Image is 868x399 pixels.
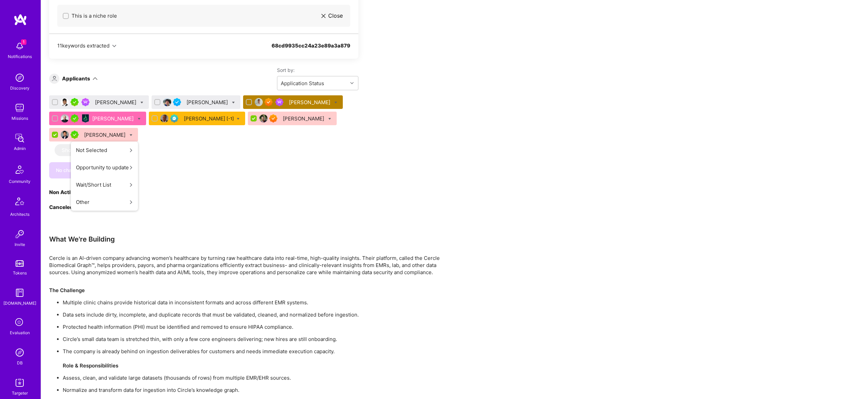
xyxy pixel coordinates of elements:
i: icon Chevron [350,81,354,85]
i: Bulk Status Update [328,117,331,120]
div: Discovery [10,84,29,92]
strong: The Challenge [49,287,85,293]
img: A.Teamer in Residence [71,98,79,106]
i: icon ArrowRight [129,148,133,152]
div: 68cd9935cc24a23e89a3a879 [272,42,350,57]
i: icon ArrowDown [93,76,98,81]
button: Opportunity to update [71,159,138,176]
button: Show More [55,144,96,156]
button: Close [319,10,345,21]
img: teamwork [13,101,26,115]
img: bell [13,39,26,53]
i: Bulk Status Update [232,101,235,104]
img: User Avatar [61,131,69,139]
i: icon Applicant [52,76,57,81]
p: Multiple clinic chains provide historical data in inconsistent formats and across different EMR s... [63,299,456,306]
img: User Avatar [255,98,263,106]
div: Tokens [13,269,27,277]
span: Close [328,12,343,19]
div: [PERSON_NAME] [184,115,234,122]
img: User Avatar [61,114,69,122]
p: Circle’s small data team is stretched thin, with only a few core engineers delivering; new hires ... [63,336,456,343]
div: Non Active Builders (0) [49,189,107,196]
i: icon ArrowRight [129,166,133,170]
div: Architects [10,211,29,218]
button: Not Selected [71,141,138,159]
img: Exceptional A.Teamer [264,98,273,106]
img: DevOps Guild [81,114,90,122]
i: Bulk Status Update [138,117,141,120]
img: Evaluation Call Pending [170,114,178,122]
i: icon SelectionTeam [13,316,26,329]
p: Protected health information (PHI) must be identified and removed to ensure HIPAA compliance. [63,323,456,330]
sup: [-1] [226,115,234,122]
div: [PERSON_NAME] [84,131,127,138]
div: Missions [12,115,28,122]
p: Cercle is an AI-driven company advancing women’s healthcare by turning raw healthcare data into r... [49,254,456,276]
strong: Role & Responsibilities [63,362,118,369]
img: Vetted A.Teamer [173,98,181,106]
div: What We're Building [49,235,456,244]
div: Invite [15,241,25,248]
div: [PERSON_NAME] [95,99,138,106]
img: User Avatar [61,98,69,106]
div: Applicants [62,75,90,82]
i: Bulk Status Update [237,117,240,120]
div: Targeter [12,389,28,397]
p: Data sets include dirty, incomplete, and duplicate records that must be validated, cleaned, and n... [63,311,456,318]
img: discovery [13,71,26,84]
button: Wait/Short List [71,176,138,193]
i: Bulk Status Update [334,101,337,104]
div: Community [9,178,31,185]
img: User Avatar [259,114,268,122]
div: Application Status [281,80,324,87]
p: Assess, clean, and validate large datasets (thousands of rows) from multiple EMR/EHR sources. [63,374,456,381]
div: DB [17,359,23,366]
i: Bulk Status Update [130,134,133,137]
div: [DOMAIN_NAME] [3,300,36,307]
p: Normalize and transform data for ingestion into Circle’s knowledge graph. [63,386,456,394]
img: User Avatar [163,98,171,106]
img: guide book [13,286,26,300]
div: [PERSON_NAME] [283,115,325,122]
i: icon ArrowRight [129,183,133,187]
div: Evaluation [10,329,30,336]
img: logo [14,14,27,26]
span: 1 [21,39,26,45]
img: Skill Targeter [13,376,26,389]
i: icon Close [321,14,325,18]
img: Been on Mission [81,98,90,106]
img: Been on Mission [275,98,283,106]
img: admin teamwork [13,131,26,145]
button: 11keywords extracted [57,42,116,49]
i: icon Chevron [112,44,116,48]
img: User Avatar [160,114,169,122]
div: Canceled Positions (0) [49,204,107,211]
button: Other [71,193,138,211]
img: Invite [13,227,26,241]
img: Exceptional A.Teamer [269,114,277,122]
div: [PERSON_NAME] [289,99,332,106]
div: Admin [14,145,26,152]
div: [PERSON_NAME] [92,115,135,122]
i: icon ArrowRight [129,200,133,204]
div: [PERSON_NAME] [186,99,229,106]
p: The company is already behind on ingestion deliverables for customers and needs immediate executi... [63,348,456,369]
img: A.Teamer in Residence [71,114,79,122]
label: Sort by: [277,67,358,73]
img: tokens [16,260,24,267]
img: Admin Search [13,346,26,359]
span: This is a niche role [72,12,117,19]
div: Notifications [8,53,32,60]
img: Community [12,161,28,178]
img: Architects [12,194,28,211]
i: Bulk Status Update [140,101,143,104]
img: A.Teamer in Residence [71,131,79,139]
